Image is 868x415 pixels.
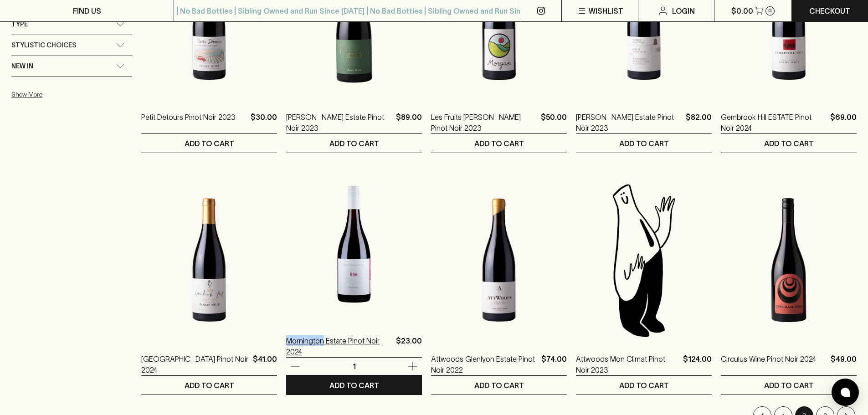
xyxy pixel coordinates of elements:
a: [GEOGRAPHIC_DATA] Pinot Noir 2024 [141,354,249,375]
img: Mornington Estate Pinot Noir 2024 [286,162,422,322]
p: ADD TO CART [185,380,234,391]
button: ADD TO CART [141,134,277,153]
p: ADD TO CART [329,138,379,149]
p: $82.00 [686,112,712,133]
button: ADD TO CART [721,134,857,153]
p: Login [672,5,695,16]
p: $41.00 [253,354,277,375]
img: Circulus Wine Pinot Noir 2024 [721,180,857,340]
button: ADD TO CART [141,376,277,395]
img: Gembrook Hill Village Pinot Noir 2024 [141,180,277,340]
p: $0.00 [731,5,753,16]
button: Show More [11,85,131,104]
p: ADD TO CART [474,138,524,149]
a: Attwoods Glenlyon Estate Pinot Noir 2022 [431,354,538,375]
p: 1 [343,361,365,371]
p: $124.00 [683,354,712,375]
button: ADD TO CART [576,134,712,153]
p: $49.00 [831,354,857,375]
p: $69.00 [830,112,857,133]
p: $89.00 [396,112,422,133]
p: ADD TO CART [764,380,814,391]
a: Les Fruits [PERSON_NAME] Pinot Noir 2023 [431,112,537,133]
button: ADD TO CART [576,376,712,395]
button: ADD TO CART [721,376,857,395]
p: $74.00 [541,354,567,375]
p: ADD TO CART [619,380,669,391]
p: $23.00 [396,335,422,357]
p: ADD TO CART [474,380,524,391]
a: Mornington Estate Pinot Noir 2024 [286,335,392,357]
a: Circulus Wine Pinot Noir 2024 [721,354,816,375]
p: 0 [768,8,772,13]
img: bubble-icon [841,388,850,397]
div: Stylistic Choices [11,35,132,56]
p: ADD TO CART [764,138,814,149]
div: New In [11,56,132,77]
span: New In [11,61,33,72]
a: Attwoods Mon Climat Pinot Noir 2023 [576,354,679,375]
p: Wishlist [589,5,623,16]
p: $50.00 [541,112,567,133]
img: Blackhearts & Sparrows Man [576,180,712,340]
button: ADD TO CART [431,134,567,153]
img: Attwoods Glenlyon Estate Pinot Noir 2022 [431,180,567,340]
a: Gembrook Hill ESTATE Pinot Noir 2024 [721,112,827,133]
p: $30.00 [251,112,277,133]
span: Type [11,19,28,30]
a: [PERSON_NAME] Estate Pinot Noir 2023 [286,112,392,133]
a: [PERSON_NAME] Estate Pinot Noir 2023 [576,112,682,133]
span: Stylistic Choices [11,40,76,51]
p: Checkout [809,5,850,16]
p: FIND US [73,5,101,16]
a: Petit Detours Pinot Noir 2023 [141,112,236,133]
p: ADD TO CART [329,380,379,391]
button: ADD TO CART [286,134,422,153]
div: Type [11,14,132,35]
p: ADD TO CART [619,138,669,149]
p: ADD TO CART [185,138,234,149]
button: ADD TO CART [286,376,422,395]
button: ADD TO CART [431,376,567,395]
